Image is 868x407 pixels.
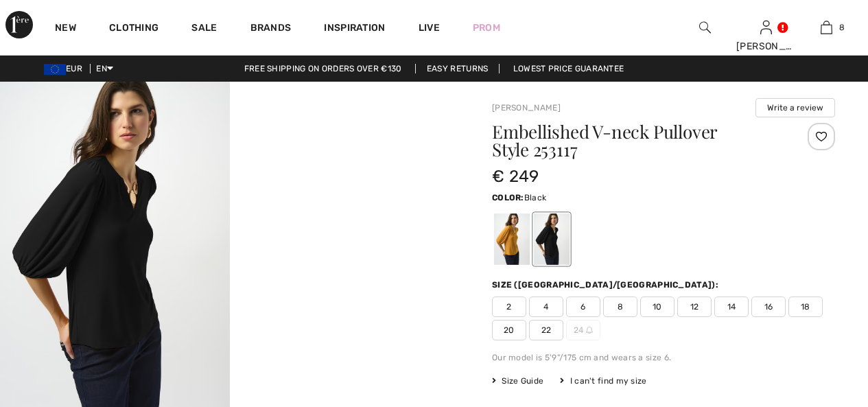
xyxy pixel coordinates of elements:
[191,22,217,36] a: Sale
[492,320,526,340] span: 20
[109,22,159,36] a: Clothing
[714,296,749,317] span: 14
[492,296,526,317] span: 2
[566,320,600,340] span: 24
[492,351,835,364] div: Our model is 5'9"/175 cm and wears a size 6.
[586,327,593,334] img: ring-m.svg
[494,213,530,265] div: Medallion
[788,296,823,317] span: 18
[529,320,563,340] span: 22
[751,296,786,317] span: 16
[821,19,832,36] img: My Bag
[760,21,772,34] a: Sign In
[534,213,570,265] div: Black
[415,64,500,73] a: Easy Returns
[324,22,385,36] span: Inspiration
[492,193,524,202] span: Color:
[230,82,460,196] video: Your browser does not support the video tag.
[492,279,721,291] div: Size ([GEOGRAPHIC_DATA]/[GEOGRAPHIC_DATA]):
[677,296,712,317] span: 12
[492,103,561,113] a: [PERSON_NAME]
[473,21,500,35] a: Prom
[524,193,547,202] span: Black
[55,22,76,36] a: New
[560,375,646,387] div: I can't find my size
[492,167,539,186] span: € 249
[492,123,778,159] h1: Embellished V-neck Pullover Style 253117
[603,296,637,317] span: 8
[250,22,292,36] a: Brands
[5,11,33,38] img: 1ère Avenue
[755,98,835,117] button: Write a review
[797,19,856,36] a: 8
[233,64,413,73] a: Free shipping on orders over €130
[736,39,796,54] div: [PERSON_NAME]
[640,296,675,317] span: 10
[44,64,88,73] span: EUR
[699,19,711,36] img: search the website
[44,64,66,75] img: Euro
[760,19,772,36] img: My Info
[492,375,543,387] span: Size Guide
[529,296,563,317] span: 4
[839,21,845,34] span: 8
[566,296,600,317] span: 6
[419,21,440,35] a: Live
[96,64,113,73] span: EN
[502,64,635,73] a: Lowest Price Guarantee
